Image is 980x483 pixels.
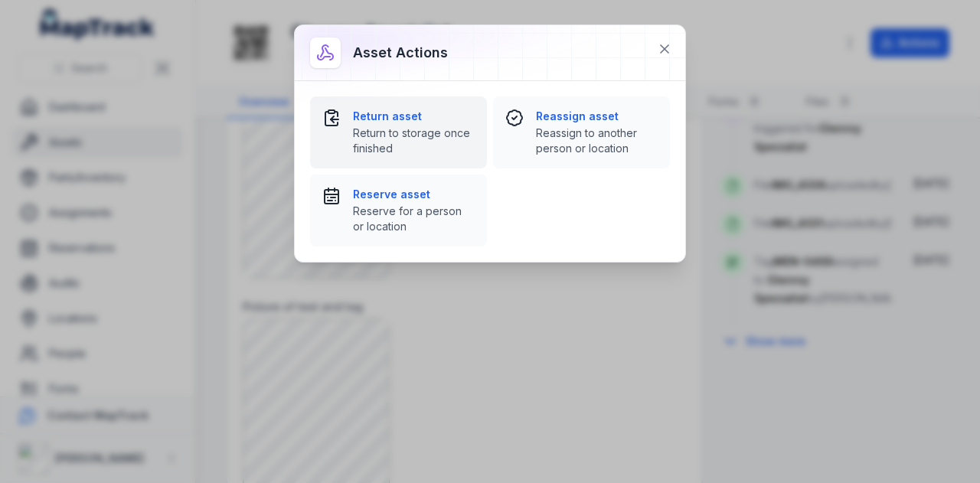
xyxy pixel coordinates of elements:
h3: Asset actions [353,42,448,64]
strong: Reserve asset [353,187,475,202]
button: Return assetReturn to storage once finished [310,96,487,168]
span: Reserve for a person or location [353,204,475,234]
span: Reassign to another person or location [536,126,658,156]
button: Reassign assetReassign to another person or location [493,96,670,168]
strong: Reassign asset [536,109,658,124]
button: Reserve assetReserve for a person or location [310,175,487,246]
strong: Return asset [353,109,475,124]
span: Return to storage once finished [353,126,475,156]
